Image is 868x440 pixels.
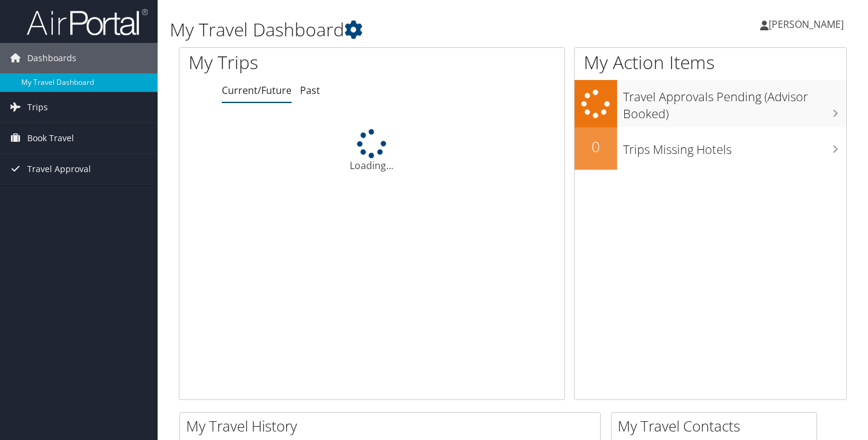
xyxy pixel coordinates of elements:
a: [PERSON_NAME] [760,6,856,42]
a: Travel Approvals Pending (Advisor Booked) [575,80,846,127]
a: Past [300,84,320,97]
span: Travel Approval [27,154,91,184]
h3: Travel Approvals Pending (Advisor Booked) [623,82,846,122]
h1: My Travel Dashboard [170,17,627,42]
h2: My Travel Contacts [618,416,816,436]
span: Trips [27,92,48,122]
img: airportal-logo.png [27,8,148,36]
h1: My Action Items [575,50,846,75]
span: Dashboards [27,43,76,73]
a: Current/Future [222,84,292,97]
h2: 0 [575,136,617,157]
div: Loading... [179,129,564,173]
h2: My Travel History [186,416,600,436]
span: [PERSON_NAME] [769,18,844,31]
a: 0Trips Missing Hotels [575,127,846,170]
h1: My Trips [189,50,395,75]
span: Book Travel [27,123,74,153]
h3: Trips Missing Hotels [623,135,846,158]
